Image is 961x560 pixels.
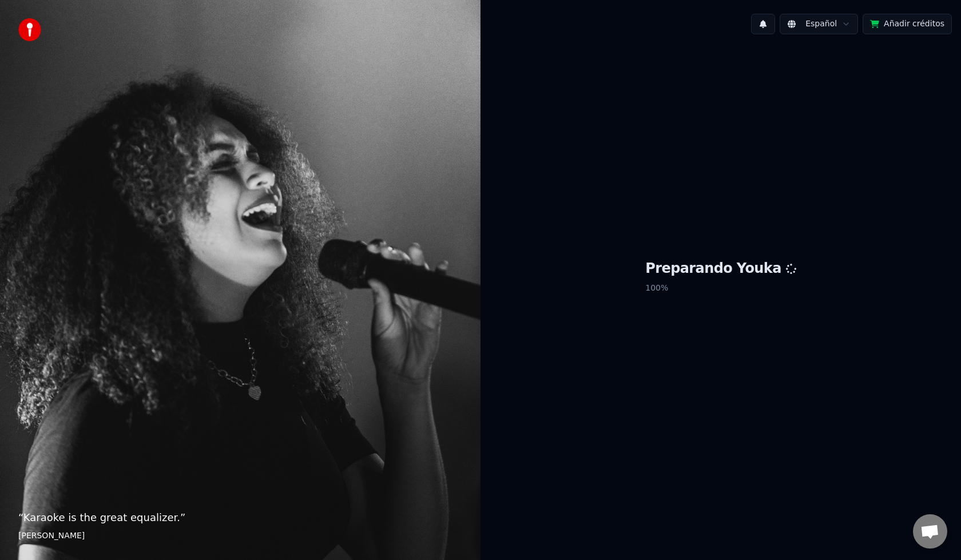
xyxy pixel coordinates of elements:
h1: Preparando Youka [645,260,796,278]
button: Añadir créditos [863,14,952,34]
img: youka [18,18,41,41]
p: 100 % [645,278,796,299]
footer: [PERSON_NAME] [18,530,462,542]
a: Chat abierto [913,514,947,549]
p: “ Karaoke is the great equalizer. ” [18,510,462,526]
